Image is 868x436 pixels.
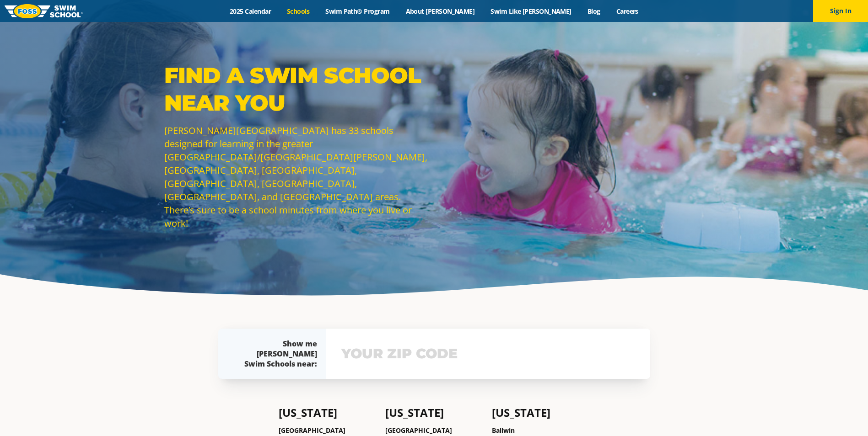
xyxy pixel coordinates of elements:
[164,124,430,230] p: [PERSON_NAME][GEOGRAPHIC_DATA] has 33 schools designed for learning in the greater [GEOGRAPHIC_DA...
[492,426,515,435] a: Ballwin
[579,7,608,16] a: Blog
[237,339,317,369] div: Show me [PERSON_NAME] Swim Schools near:
[492,406,589,419] h4: [US_STATE]
[164,62,430,117] p: Find a Swim School Near You
[483,7,580,16] a: Swim Like [PERSON_NAME]
[279,406,376,419] h4: [US_STATE]
[385,426,452,435] a: [GEOGRAPHIC_DATA]
[279,7,318,16] a: Schools
[339,340,637,367] input: YOUR ZIP CODE
[5,4,83,18] img: FOSS Swim School Logo
[279,426,345,435] a: [GEOGRAPHIC_DATA]
[398,7,483,16] a: About [PERSON_NAME]
[318,7,398,16] a: Swim Path® Program
[222,7,279,16] a: 2025 Calendar
[608,7,646,16] a: Careers
[385,406,483,419] h4: [US_STATE]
